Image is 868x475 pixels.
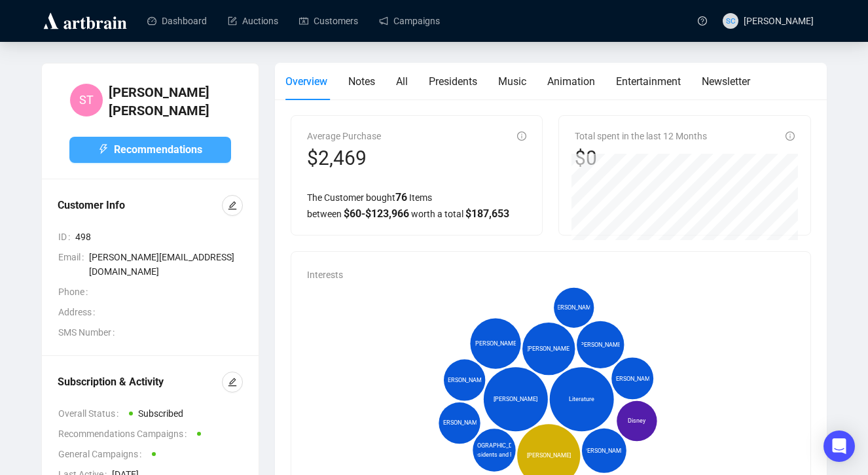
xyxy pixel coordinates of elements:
[58,325,120,340] span: SMS Number
[429,75,477,88] span: Presidents
[58,250,89,279] span: Email
[527,344,571,353] span: [PERSON_NAME]
[517,132,526,141] span: info-circle
[547,75,595,88] span: Animation
[348,75,375,88] span: Notes
[344,207,409,220] span: $ 60 - $ 123,966
[89,250,243,279] span: [PERSON_NAME][EMAIL_ADDRESS][DOMAIN_NAME]
[228,378,237,387] span: edit
[79,91,94,109] span: ST
[285,75,327,88] span: Overview
[58,198,222,213] div: Customer Info
[786,132,795,141] span: info-circle
[552,303,596,312] span: [PERSON_NAME]
[114,141,202,158] span: Recommendations
[147,4,207,38] a: Dashboard
[616,75,681,88] span: Entertainment
[98,144,109,154] span: thunderbolt
[307,189,526,222] div: The Customer bought Items between worth a total
[58,285,93,299] span: Phone
[494,395,537,404] span: [PERSON_NAME]
[138,408,183,419] span: Subscribed
[69,137,231,163] button: Recommendations
[628,417,645,426] span: Disney
[58,427,192,441] span: Recommendations Campaigns
[228,4,278,38] a: Auctions
[498,75,526,88] span: Music
[527,451,571,461] span: [PERSON_NAME]
[575,131,707,141] span: Total spent in the last 12 Months
[299,4,358,38] a: Customers
[307,146,381,171] div: $2,469
[395,191,407,203] span: 76
[463,441,524,459] span: [DEMOGRAPHIC_DATA] Presidents and Fir...
[109,83,231,120] h4: [PERSON_NAME] [PERSON_NAME]
[569,395,594,404] span: Literature
[611,374,655,383] span: [PERSON_NAME]
[58,305,100,319] span: Address
[228,201,237,210] span: edit
[579,340,623,349] span: [PERSON_NAME]
[582,446,626,455] span: [PERSON_NAME]
[823,431,855,462] div: Open Intercom Messenger
[58,447,147,461] span: General Campaigns
[702,75,750,88] span: Newsletter
[438,419,482,428] span: [PERSON_NAME]
[698,16,707,26] span: question-circle
[75,230,243,244] span: 498
[58,230,75,244] span: ID
[744,16,814,26] span: [PERSON_NAME]
[474,339,518,348] span: [PERSON_NAME]
[379,4,440,38] a: Campaigns
[307,270,343,280] span: Interests
[465,207,509,220] span: $ 187,653
[58,374,222,390] div: Subscription & Activity
[307,131,381,141] span: Average Purchase
[726,14,735,27] span: SC
[396,75,408,88] span: All
[41,10,129,31] img: logo
[443,376,486,385] span: [PERSON_NAME]
[58,406,124,421] span: Overall Status
[575,146,707,171] div: $0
